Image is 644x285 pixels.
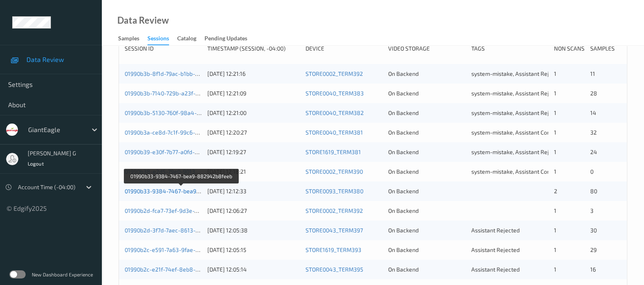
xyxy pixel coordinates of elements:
[118,33,147,44] a: Samples
[125,266,233,273] a: 01990b2c-e21f-74ef-8eb8-3f87623acc89
[471,227,520,234] span: Assistant Rejected
[590,246,597,253] span: 29
[388,168,465,176] div: On Backend
[590,168,593,175] span: 0
[388,109,465,117] div: On Backend
[554,246,556,253] span: 1
[306,129,363,136] a: STORE0040_TERM381
[554,44,585,53] div: Non Scans
[590,44,621,53] div: Samples
[388,265,465,274] div: On Backend
[554,188,557,194] span: 2
[471,90,607,97] span: system-mistake, Assistant Rejected, Unusual activity
[147,34,169,45] div: Sessions
[554,70,556,77] span: 1
[207,168,300,176] div: [DATE] 12:18:21
[590,129,597,136] span: 32
[471,148,607,155] span: system-mistake, Assistant Rejected, Unusual activity
[207,148,300,156] div: [DATE] 12:19:27
[590,90,597,97] span: 28
[471,266,520,273] span: Assistant Rejected
[306,188,363,194] a: STORE0093_TERM380
[125,168,234,175] a: 01990b38-e2d5-79e0-9013-5edceff99ae9
[306,109,364,116] a: STORE0040_TERM382
[125,109,233,116] a: 01990b3b-5130-760f-98a4-0df51b1492e2
[207,246,300,254] div: [DATE] 12:05:15
[388,187,465,195] div: On Backend
[388,246,465,254] div: On Backend
[554,148,556,155] span: 1
[590,227,597,234] span: 30
[207,207,300,215] div: [DATE] 12:06:27
[177,33,204,44] a: Catalog
[554,207,556,214] span: 1
[590,188,597,194] span: 80
[306,227,363,234] a: STORE0043_TERM397
[471,129,623,136] span: system-mistake, Assistant Confirmed, Unusual activity, Bag
[306,207,363,214] a: STORE0002_TERM392
[590,266,596,273] span: 16
[388,89,465,97] div: On Backend
[306,44,382,53] div: Device
[207,128,300,137] div: [DATE] 12:20:27
[471,44,548,53] div: Tags
[388,148,465,156] div: On Backend
[554,227,556,234] span: 1
[207,226,300,234] div: [DATE] 12:05:38
[388,128,465,137] div: On Backend
[306,70,363,77] a: STORE0002_TERM392
[125,148,232,155] a: 01990b39-e30f-7b77-a0fd-6b1c009e45c7
[554,129,556,136] span: 1
[471,70,564,77] span: system-mistake, Assistant Rejected
[207,109,300,117] div: [DATE] 12:21:00
[388,207,465,215] div: On Backend
[204,33,255,44] a: Pending Updates
[471,246,520,253] span: Assistant Rejected
[306,246,361,253] a: STORE1619_TERM393
[388,44,465,53] div: Video Storage
[117,16,169,24] div: Data Review
[554,90,556,97] span: 1
[590,207,593,214] span: 3
[177,34,196,44] div: Catalog
[306,266,363,273] a: STORE0043_TERM395
[125,227,235,234] a: 01990b2d-3f7d-7aec-8613-693434ad4f87
[471,109,607,116] span: system-mistake, Assistant Rejected, Unusual activity
[207,44,300,53] div: Timestamp (Session, -04:00)
[590,109,596,116] span: 14
[147,33,177,45] a: Sessions
[207,70,300,78] div: [DATE] 12:21:16
[388,226,465,234] div: On Backend
[590,70,595,77] span: 11
[554,168,556,175] span: 1
[471,168,611,175] span: system-mistake, Assistant Confirmed, Unusual activity
[125,44,202,53] div: Session ID
[388,70,465,78] div: On Backend
[207,265,300,274] div: [DATE] 12:05:14
[590,148,597,155] span: 24
[306,148,361,155] a: STORE1619_TERM381
[125,129,233,136] a: 01990b3a-ce8d-7c1f-99c6-12abe885ba11
[306,90,364,97] a: STORE0040_TERM383
[125,70,233,77] a: 01990b3b-8f1d-79ac-b1bb-2fd50b7e8092
[125,207,233,214] a: 01990b2d-fca7-73ef-9d3e-7e555de569e2
[125,188,238,194] a: 01990b33-9384-7467-bea9-882942b8feeb
[207,89,300,97] div: [DATE] 12:21:09
[125,90,236,97] a: 01990b3b-7140-729b-a23f-8820d028036e
[118,34,139,44] div: Samples
[125,246,234,253] a: 01990b2c-e591-7a63-9fae-9046de7f9638
[306,168,363,175] a: STORE0002_TERM390
[204,34,247,44] div: Pending Updates
[554,109,556,116] span: 1
[554,266,556,273] span: 1
[207,187,300,195] div: [DATE] 12:12:33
